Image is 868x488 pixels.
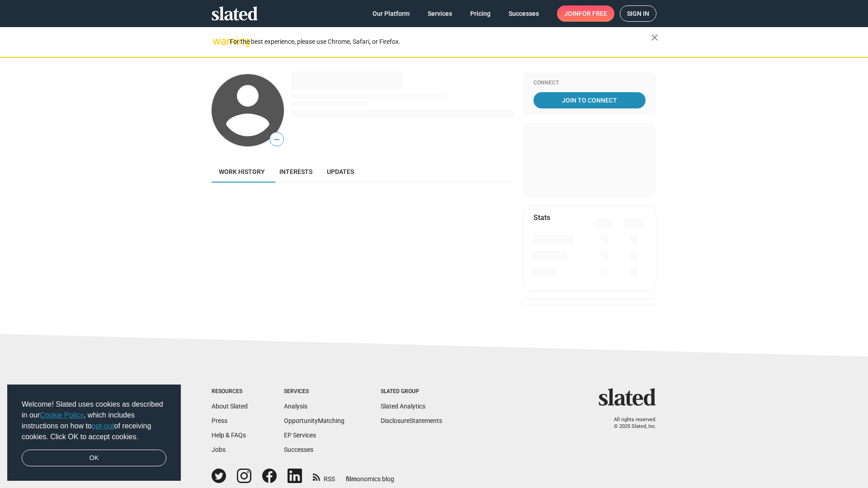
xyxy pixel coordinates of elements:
[212,403,248,410] a: About Slated
[284,432,316,439] a: EP Services
[533,80,646,87] div: Connect
[463,5,498,22] a: Pricing
[381,403,425,410] a: Slated Analytics
[579,5,607,22] span: for free
[533,213,550,222] mat-card-title: Stats
[327,168,354,175] span: Updates
[365,5,417,22] a: Our Platform
[279,168,312,175] span: Interests
[509,5,539,22] span: Successes
[313,469,335,483] a: RSS
[7,385,181,481] div: cookieconsent
[212,388,248,395] div: Resources
[92,422,114,430] a: opt-out
[557,5,614,22] a: Joinfor free
[649,32,660,43] mat-icon: close
[284,403,307,410] a: Analysis
[535,92,644,108] span: Join To Connect
[501,5,546,22] a: Successes
[40,411,84,419] a: Cookie Policy
[212,36,223,47] mat-icon: warning
[212,446,226,453] a: Jobs
[230,36,651,48] div: For the best experience, please use Chrome, Safari, or Firefox.
[284,417,344,424] a: OpportunityMatching
[22,399,166,442] span: Welcome! Slated uses cookies as described in our , which includes instructions on how to of recei...
[373,5,410,22] span: Our Platform
[272,161,320,183] a: Interests
[381,388,442,395] div: Slated Group
[284,446,313,453] a: Successes
[22,450,166,467] a: dismiss cookie message
[320,161,361,183] a: Updates
[564,5,607,22] span: Join
[212,161,272,183] a: Work history
[620,5,656,22] a: Sign in
[470,5,491,22] span: Pricing
[627,6,649,21] span: Sign in
[604,417,656,430] p: All rights reserved. © 2025 Slated, Inc.
[270,134,283,145] span: —
[428,5,452,22] span: Services
[381,417,442,424] a: DisclosureStatements
[346,475,357,483] span: film
[346,468,394,483] a: filmonomics blog
[284,388,344,395] div: Services
[212,432,246,439] a: Help & FAQs
[212,417,227,424] a: Press
[533,92,646,108] a: Join To Connect
[219,168,265,175] span: Work history
[420,5,459,22] a: Services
